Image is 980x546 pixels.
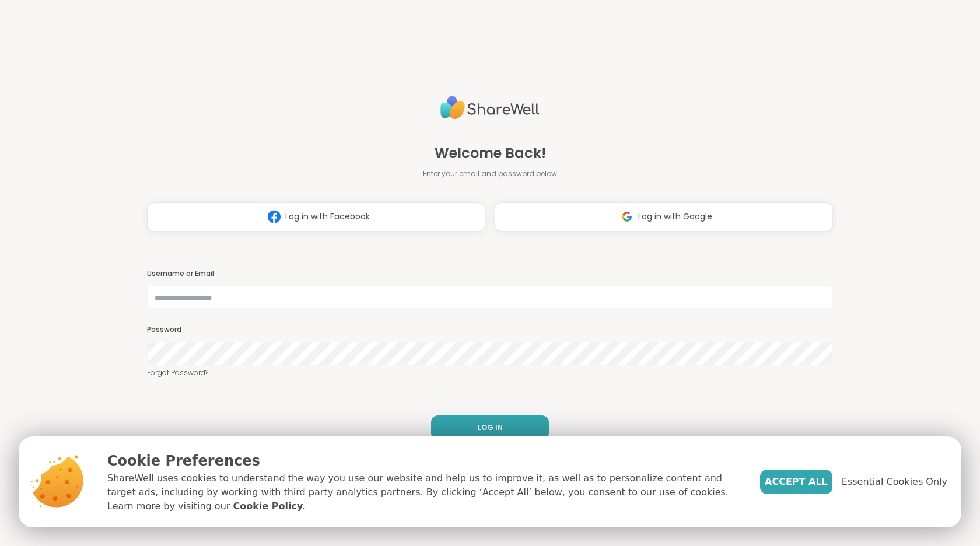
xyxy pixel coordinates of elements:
span: Essential Cookies Only [842,475,947,489]
span: Welcome Back! [435,143,546,164]
h3: Username or Email [147,269,833,279]
span: Accept All [765,475,828,489]
button: Log in with Facebook [147,202,485,232]
span: LOG IN [478,422,503,433]
button: Log in with Google [495,202,833,232]
a: Cookie Policy. [233,499,305,513]
img: ShareWell Logo [440,91,540,124]
p: ShareWell uses cookies to understand the way you use our website and help us to improve it, as we... [107,471,741,513]
button: Accept All [760,470,832,494]
span: Log in with Facebook [285,211,370,223]
button: LOG IN [431,415,549,440]
img: ShareWell Logomark [616,206,638,228]
p: Cookie Preferences [107,450,741,471]
span: Enter your email and password below [423,169,557,179]
img: ShareWell Logomark [263,206,285,228]
span: Log in with Google [638,211,712,223]
h3: Password [147,325,833,335]
a: Forgot Password? [147,367,833,378]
